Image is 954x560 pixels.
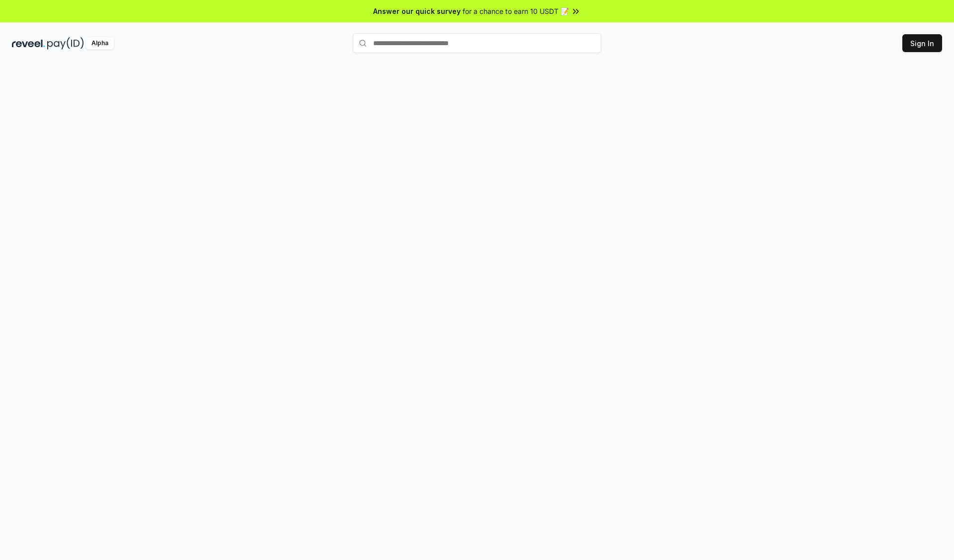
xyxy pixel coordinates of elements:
button: Sign In [902,34,942,52]
span: for a chance to earn 10 USDT 📝 [463,6,569,16]
img: reveel_dark [12,37,45,50]
img: pay_id [47,37,84,50]
div: Alpha [86,37,114,50]
span: Answer our quick survey [373,6,461,16]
